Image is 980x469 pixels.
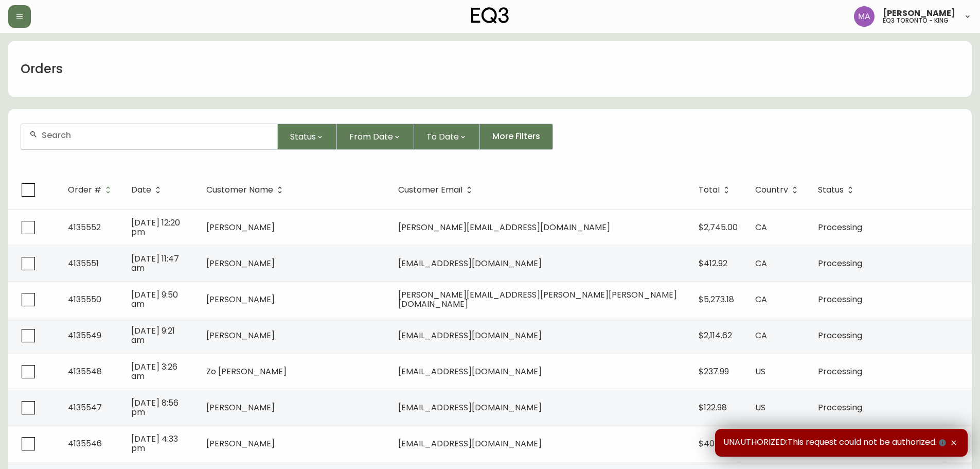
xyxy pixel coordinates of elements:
[755,293,767,305] span: CA
[131,433,178,454] span: [DATE] 4:33 pm
[398,438,542,449] span: [EMAIL_ADDRESS][DOMAIN_NAME]
[290,130,316,143] span: Status
[818,257,862,269] span: Processing
[68,438,102,449] span: 4135546
[206,221,275,233] span: [PERSON_NAME]
[131,397,179,418] span: [DATE] 8:56 pm
[755,187,788,193] span: Country
[398,221,610,233] span: [PERSON_NAME][EMAIL_ADDRESS][DOMAIN_NAME]
[206,438,275,449] span: [PERSON_NAME]
[699,293,734,305] span: $5,273.18
[337,124,414,150] button: From Date
[699,438,732,449] span: $405.67
[206,187,273,193] span: Customer Name
[349,130,393,143] span: From Date
[68,187,101,193] span: Order #
[699,221,738,233] span: $2,745.00
[755,329,767,341] span: CA
[68,402,102,413] span: 4135547
[818,329,862,341] span: Processing
[699,257,727,269] span: $412.92
[854,6,875,27] img: 4f0989f25cbf85e7eb2537583095d61e
[68,366,102,377] span: 4135548
[818,402,862,413] span: Processing
[131,289,178,310] span: [DATE] 9:50 am
[398,402,542,413] span: [EMAIL_ADDRESS][DOMAIN_NAME]
[68,257,99,269] span: 4135551
[398,185,476,195] span: Customer Email
[131,187,151,193] span: Date
[755,185,801,195] span: Country
[883,9,955,18] span: [PERSON_NAME]
[699,366,729,377] span: $237.99
[426,130,459,143] span: To Date
[398,187,462,193] span: Customer Email
[755,402,765,413] span: US
[414,124,480,150] button: To Date
[68,329,101,341] span: 4135549
[818,185,857,195] span: Status
[883,18,949,24] h5: eq3 toronto - king
[68,185,115,195] span: Order #
[699,185,733,195] span: Total
[206,293,275,305] span: [PERSON_NAME]
[68,221,101,233] span: 4135552
[699,329,732,341] span: $2,114.62
[755,221,767,233] span: CA
[699,187,720,193] span: Total
[818,366,862,377] span: Processing
[206,366,287,377] span: Zo [PERSON_NAME]
[206,185,287,195] span: Customer Name
[131,361,177,382] span: [DATE] 3:26 am
[42,130,269,140] input: Search
[398,329,542,341] span: [EMAIL_ADDRESS][DOMAIN_NAME]
[723,437,948,448] span: UNAUTHORIZED:This request could not be authorized.
[398,257,542,269] span: [EMAIL_ADDRESS][DOMAIN_NAME]
[131,253,179,274] span: [DATE] 11:47 am
[131,217,180,238] span: [DATE] 12:20 pm
[21,60,63,78] h1: Orders
[206,402,275,413] span: [PERSON_NAME]
[398,289,677,310] span: [PERSON_NAME][EMAIL_ADDRESS][PERSON_NAME][PERSON_NAME][DOMAIN_NAME]
[278,124,337,150] button: Status
[818,187,844,193] span: Status
[492,131,540,142] span: More Filters
[471,7,509,24] img: logo
[818,293,862,305] span: Processing
[818,221,862,233] span: Processing
[131,325,175,346] span: [DATE] 9:21 am
[755,366,765,377] span: US
[755,257,767,269] span: CA
[68,293,101,305] span: 4135550
[699,402,727,413] span: $122.98
[480,124,553,150] button: More Filters
[398,366,542,377] span: [EMAIL_ADDRESS][DOMAIN_NAME]
[131,185,165,195] span: Date
[206,257,275,269] span: [PERSON_NAME]
[206,329,275,341] span: [PERSON_NAME]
